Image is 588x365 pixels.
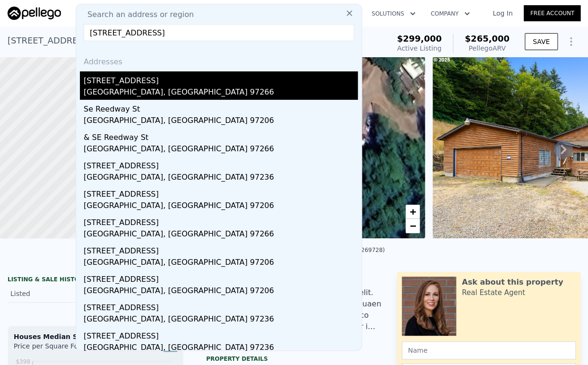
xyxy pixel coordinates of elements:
div: [GEOGRAPHIC_DATA], [GEOGRAPHIC_DATA] 97236 [84,172,358,185]
div: LISTING & SALE HISTORY [8,276,183,285]
div: Price per Square Foot [14,341,95,356]
div: Se Reedway St [84,100,358,115]
button: Show Options [562,32,580,51]
div: [STREET_ADDRESS] [84,156,358,172]
span: Active Listing [397,44,441,52]
div: [STREET_ADDRESS] [84,185,358,200]
div: [GEOGRAPHIC_DATA], [GEOGRAPHIC_DATA] 97236 [84,313,358,327]
div: [GEOGRAPHIC_DATA], [GEOGRAPHIC_DATA] 97206 [84,115,358,128]
div: [GEOGRAPHIC_DATA], [GEOGRAPHIC_DATA] 97236 [84,342,358,355]
div: [GEOGRAPHIC_DATA], [GEOGRAPHIC_DATA] 97206 [84,285,358,298]
a: Log In [481,9,524,18]
span: Search an address or region [80,9,194,20]
div: [GEOGRAPHIC_DATA], [GEOGRAPHIC_DATA] 97266 [84,87,358,100]
div: & SE Reedway St [84,128,358,143]
div: [STREET_ADDRESS] , [GEOGRAPHIC_DATA] , OR 97112 [8,34,234,47]
div: [GEOGRAPHIC_DATA], [GEOGRAPHIC_DATA] 97206 [84,200,358,213]
div: Addresses [80,49,358,71]
button: Solutions [364,5,423,22]
div: [GEOGRAPHIC_DATA], [GEOGRAPHIC_DATA] 97206 [84,257,358,270]
span: $299,000 [397,34,442,43]
span: − [410,220,416,232]
button: Company [423,5,477,22]
div: Houses Median Sale [14,332,177,341]
div: Ask about this property [462,277,563,288]
div: Pellego ARV [465,43,510,53]
div: Real Estate Agent [462,288,525,297]
a: Free Account [524,5,580,21]
span: $265,000 [465,34,510,43]
input: Name [402,341,576,359]
div: [STREET_ADDRESS] [84,298,358,313]
span: + [410,206,416,217]
div: [GEOGRAPHIC_DATA], [GEOGRAPHIC_DATA] 97266 [84,143,358,156]
div: [STREET_ADDRESS] [84,327,358,342]
div: [STREET_ADDRESS] [84,270,358,285]
a: Zoom out [406,219,420,233]
tspan: $398 [16,358,30,365]
div: Property details [206,355,382,363]
div: [STREET_ADDRESS] [84,213,358,228]
div: [STREET_ADDRESS] [84,71,358,87]
div: [GEOGRAPHIC_DATA], [GEOGRAPHIC_DATA] 97266 [84,228,358,242]
input: Enter an address, city, region, neighborhood or zip code [84,24,354,41]
div: [STREET_ADDRESS] [84,242,358,257]
button: SAVE [525,33,558,50]
div: Listed [10,289,88,298]
a: Zoom in [406,205,420,219]
img: Pellego [8,7,61,20]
